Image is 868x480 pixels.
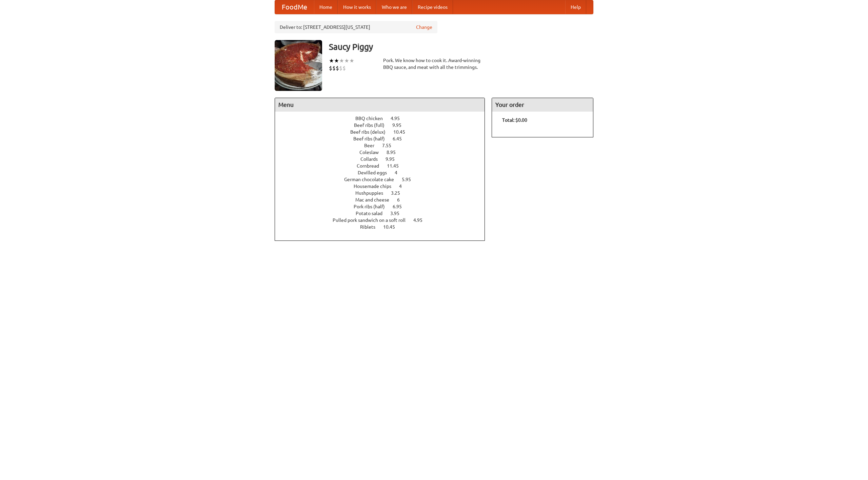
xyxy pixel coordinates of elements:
span: Mac and cheese [355,197,396,203]
span: 4.95 [413,217,429,223]
span: 4.95 [391,116,407,121]
span: German chocolate cake [344,177,401,182]
div: Deliver to: [STREET_ADDRESS][US_STATE] [275,21,437,33]
a: Beer 7.55 [364,143,404,148]
a: Recipe videos [412,0,453,14]
a: Help [565,0,586,14]
span: 3.95 [390,211,406,216]
a: Pork ribs (half) 6.95 [354,204,414,209]
a: Devilled eggs 4 [358,170,410,175]
a: Beef ribs (delux) 10.45 [350,129,418,135]
span: Beer [364,143,381,148]
li: ★ [344,57,349,64]
li: $ [329,64,332,72]
h4: Menu [275,98,485,112]
li: $ [332,64,336,72]
h4: Your order [492,98,593,112]
a: Potato salad 3.95 [356,211,412,216]
span: 4 [395,170,404,175]
span: Riblets [360,224,382,230]
a: FoodMe [275,0,314,14]
a: Riblets 10.45 [360,224,408,230]
span: Coleslaw [359,150,386,155]
span: Beef ribs (delux) [350,129,392,135]
a: Who we are [376,0,412,14]
a: Mac and cheese 6 [355,197,412,203]
span: Collards [360,156,384,162]
li: ★ [334,57,339,64]
li: $ [336,64,339,72]
h3: Saucy Piggy [329,40,593,54]
span: 9.95 [392,122,408,128]
span: Potato salad [356,211,389,216]
a: Home [314,0,338,14]
li: $ [342,64,346,72]
a: Change [416,24,432,31]
span: 11.45 [387,163,406,169]
a: Hushpuppies 3.25 [355,190,413,196]
a: Collards 9.95 [360,156,407,162]
span: 6 [397,197,407,203]
li: ★ [329,57,334,64]
span: Cornbread [357,163,386,169]
a: BBQ chicken 4.95 [355,116,412,121]
div: Pork. We know how to cook it. Award-winning BBQ sauce, and meat with all the trimmings. [383,57,485,71]
span: 7.55 [382,143,398,148]
span: Pulled pork sandwich on a soft roll [333,217,412,223]
span: BBQ chicken [355,116,390,121]
span: Beef ribs (full) [354,122,391,128]
b: Total: $0.00 [502,117,527,123]
span: Devilled eggs [358,170,394,175]
a: Pulled pork sandwich on a soft roll 4.95 [333,217,435,223]
span: 3.25 [391,190,407,196]
a: Beef ribs (half) 6.45 [353,136,414,141]
span: 9.95 [386,156,401,162]
span: 6.45 [393,136,409,141]
li: ★ [349,57,354,64]
a: Cornbread 11.45 [357,163,411,169]
a: German chocolate cake 5.95 [344,177,423,182]
span: 4 [399,184,409,189]
span: Beef ribs (half) [353,136,392,141]
span: 5.95 [402,177,418,182]
a: Housemade chips 4 [354,184,414,189]
li: ★ [339,57,344,64]
a: How it works [338,0,376,14]
span: Pork ribs (half) [354,204,392,209]
a: Coleslaw 8.95 [359,150,408,155]
a: Beef ribs (full) 9.95 [354,122,414,128]
span: 6.95 [393,204,409,209]
span: Housemade chips [354,184,398,189]
span: 10.45 [393,129,412,135]
li: $ [339,64,342,72]
span: 10.45 [383,224,402,230]
img: angular.jpg [275,40,322,91]
span: Hushpuppies [355,190,390,196]
span: 8.95 [387,150,402,155]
